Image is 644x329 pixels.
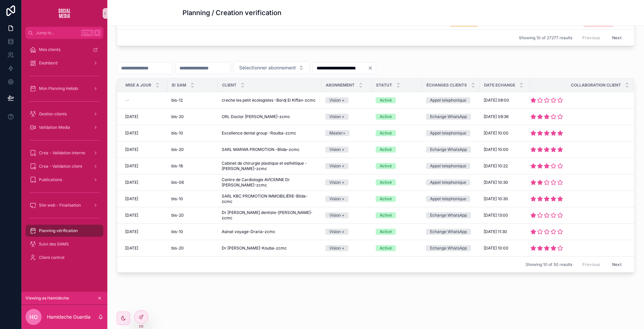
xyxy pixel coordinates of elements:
[222,130,296,136] span: Excellence dental group -Rouiba-zcmc
[171,229,183,234] span: bis-10
[239,64,296,71] span: Sélectionner abonnement
[484,130,508,136] span: [DATE] 10:00
[125,147,163,152] a: [DATE]
[125,163,138,169] span: [DATE]
[380,179,392,185] div: Activé
[39,177,62,182] span: Publications
[25,108,103,120] a: Gestion clients
[171,163,214,169] a: bis-18
[222,194,317,204] span: SARL KBC PROMOTION IMMOBILIÈRE-Blida-zcmc
[430,163,466,169] div: Appel telephonique
[484,163,526,169] a: [DATE] 10:22
[380,130,392,136] div: Activé
[222,229,317,234] a: Asinat voyage-Draria-zcmc
[426,83,467,88] span: Échanges clients
[125,196,163,202] a: [DATE]
[376,163,418,169] a: Activé
[484,229,526,234] a: [DATE] 11:30
[171,98,214,103] a: bis-12
[39,86,78,91] span: Mon Planning Hebdo
[36,30,78,36] span: Jump to...
[376,83,392,88] span: Statut
[172,83,186,88] span: ID SAM
[125,213,163,218] a: [DATE]
[54,8,75,19] img: App logo
[426,97,476,103] a: Appel telephonique
[607,33,626,43] button: Next
[222,98,316,103] span: creche les petit écologistes -Bordj El Kiffan-zcmc
[376,114,418,120] a: Activé
[430,196,466,202] div: Appel telephonique
[380,147,392,153] div: Activé
[380,229,392,235] div: Activé
[376,147,418,153] a: Activé
[222,177,317,188] a: Centre de Cardiologie AVICENNE Dr [PERSON_NAME]-zcmc
[484,114,508,119] span: [DATE] 09:36
[25,199,103,211] a: Site web - Finalisation
[325,196,368,202] a: Vision +
[484,180,508,185] span: [DATE] 10:30
[376,245,418,251] a: Activé
[484,83,515,88] span: Date echange
[25,27,103,39] button: Jump to...CtrlK
[39,255,64,260] span: Client control
[484,245,508,251] span: [DATE] 10:00
[519,35,572,41] span: Showing 10 of 27277 results
[39,150,85,156] span: Crea - Validation interne
[325,245,368,251] a: Vision +
[125,147,138,152] span: [DATE]
[171,147,214,152] a: bis-20
[222,161,317,171] a: Cabinet de chirurgie plastique et esthétique -[PERSON_NAME]-zcmc
[484,98,526,103] a: [DATE] 08:00
[430,179,466,185] div: Appel telephonique
[182,8,281,17] h1: Planning / Creation verification
[222,98,317,103] a: creche les petit écologistes -Bordj El Kiffan-zcmc
[222,83,236,88] span: Client
[380,114,392,120] div: Activé
[171,245,214,251] a: bis-20
[484,147,508,152] span: [DATE] 10:00
[380,245,392,251] div: Activé
[484,114,526,119] a: [DATE] 09:36
[25,225,103,237] a: Planning vérification
[484,196,508,202] span: [DATE] 10:30
[125,83,151,88] span: Mise a jour
[222,114,290,119] span: ORL Doctor [PERSON_NAME]-zcmc
[171,163,183,169] span: bis-18
[222,245,287,251] span: Dr [PERSON_NAME]-Kouba-zcmc
[39,203,81,208] span: Site web - Finalisation
[25,238,103,250] a: Suivi des SAMS
[426,130,476,136] a: Appel telephonique
[376,212,418,218] a: Activé
[125,130,138,136] span: [DATE]
[125,114,163,119] a: [DATE]
[430,130,466,136] div: Appel telephonique
[430,245,467,251] div: Echange WhatsApp
[39,125,70,130] span: Validation Media
[484,245,526,251] a: [DATE] 10:00
[125,180,138,185] span: [DATE]
[329,114,344,120] div: Vision +
[380,163,392,169] div: Activé
[171,147,184,152] span: bis-20
[171,245,184,251] span: bis-20
[171,114,214,119] a: bis-20
[125,98,163,103] a: --
[25,83,103,95] a: Mon Planning Hebdo
[125,229,163,234] a: [DATE]
[326,83,355,88] span: Abonnement
[222,147,317,152] a: SARL MARWA PROMOTION -Blida-zcmc
[171,229,214,234] a: bis-10
[484,98,509,103] span: [DATE] 08:00
[484,213,508,218] span: [DATE] 13:00
[329,179,344,185] div: Vision +
[526,262,572,267] span: Showing 10 of 50 results
[171,98,183,103] span: bis-12
[325,130,368,136] a: Master+
[171,114,184,119] span: bis-20
[376,196,418,202] a: Activé
[233,61,310,74] button: Select Button
[368,65,376,71] button: Clear
[325,179,368,185] a: Vision +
